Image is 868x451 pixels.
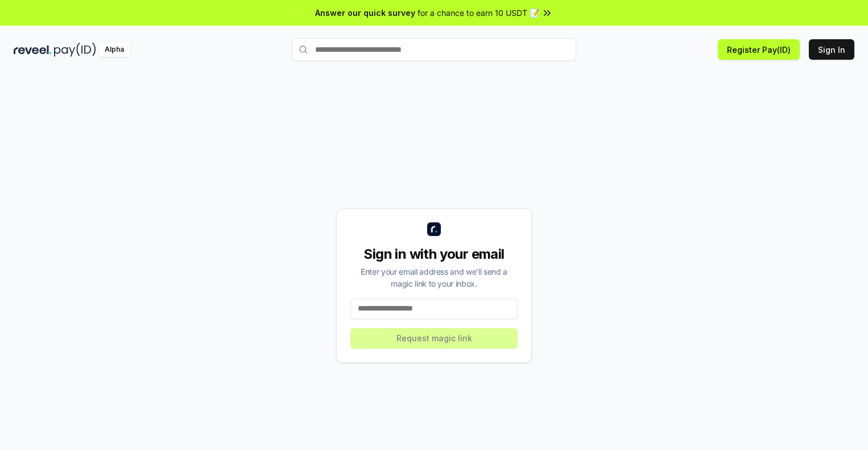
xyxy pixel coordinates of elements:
span: Answer our quick survey [315,7,415,19]
div: Alpha [98,43,130,57]
span: for a chance to earn 10 USDT 📝 [418,7,539,19]
img: logo_small [427,222,441,236]
button: Register Pay(ID) [718,39,800,60]
button: Sign In [809,39,854,60]
img: pay_id [54,43,96,57]
div: Sign in with your email [350,245,518,263]
div: Enter your email address and we’ll send a magic link to your inbox. [350,266,518,289]
img: reveel_dark [14,43,52,57]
